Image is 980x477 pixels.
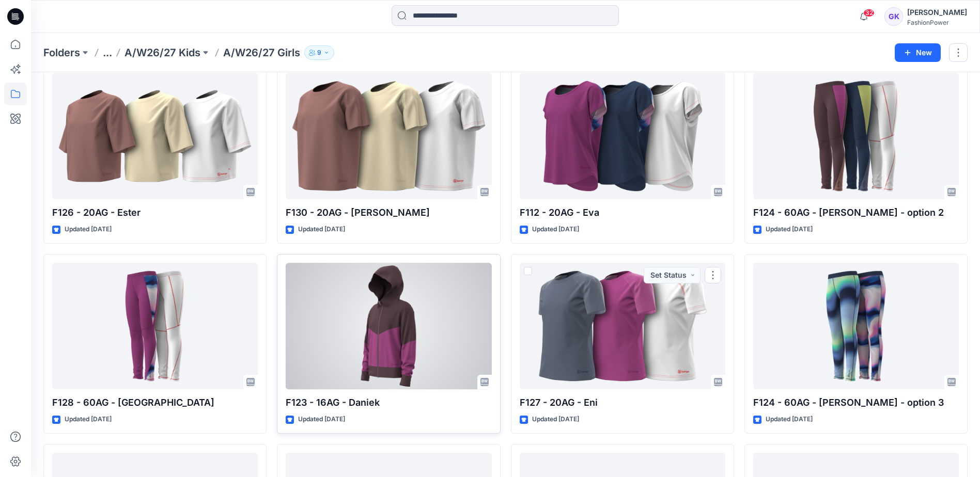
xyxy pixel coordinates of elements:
a: F126 - 20AG - Ester [52,73,258,199]
div: FashionPower [907,19,967,26]
span: 32 [863,9,875,17]
p: F130 - 20AG - [PERSON_NAME] [286,205,491,220]
p: F128 - 60AG - [GEOGRAPHIC_DATA] [52,395,258,410]
div: GK [884,7,903,26]
p: F124 - 60AG - [PERSON_NAME] - option 2 [753,205,959,220]
p: Updated [DATE] [766,414,813,425]
a: F130 - 20AG - Elena [286,73,491,199]
p: F126 - 20AG - Ester [52,205,258,220]
p: Updated [DATE] [65,224,112,235]
a: F124 - 60AG - Bonnie - option 3 [753,263,959,389]
p: F123 - 16AG - Daniek [286,395,491,410]
p: 9 [317,47,321,58]
p: Updated [DATE] [532,414,579,425]
p: F112 - 20AG - Eva [520,205,725,220]
button: 9 [304,45,334,60]
p: Updated [DATE] [65,414,112,425]
p: Updated [DATE] [298,414,345,425]
p: F124 - 60AG - [PERSON_NAME] - option 3 [753,395,959,410]
a: Folders [43,45,80,60]
a: F127 - 20AG - Eni [520,263,725,389]
div: [PERSON_NAME] [907,6,967,19]
button: ... [103,45,112,60]
a: A/W26/27 Kids [125,45,200,60]
p: A/W26/27 Girls [223,45,300,60]
a: F123 - 16AG - Daniek [286,263,491,389]
p: F127 - 20AG - Eni [520,395,725,410]
a: F128 - 60AG - Bristol [52,263,258,389]
a: F112 - 20AG - Eva [520,73,725,199]
p: Updated [DATE] [532,224,579,235]
p: Updated [DATE] [766,224,813,235]
p: Updated [DATE] [298,224,345,235]
a: F124 - 60AG - Bonnie - option 2 [753,73,959,199]
button: New [895,43,941,62]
